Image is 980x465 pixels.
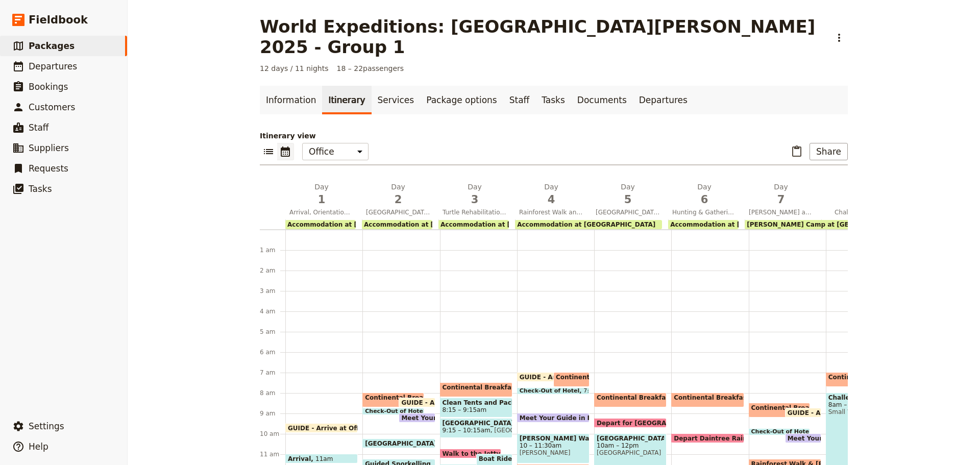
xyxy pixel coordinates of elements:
div: Check-Out of Hotel [362,408,424,415]
div: Continental Breakfast at [GEOGRAPHIC_DATA] [826,372,898,387]
span: Departures [29,61,77,71]
span: 7:45 – 8am [583,388,615,394]
span: GUIDE - Arrive at Office [401,399,486,406]
span: Continental Breakfast at Hotel [556,374,666,381]
span: 9:15 – 10:15am [443,427,491,434]
span: Depart for [GEOGRAPHIC_DATA] [597,420,711,426]
span: Meet Your Guide in Reception & Depart [401,414,542,421]
div: Continental Breakfast at Hotel [553,372,590,387]
button: Day1Arrival, Orientation and Aboriginal Art Project [285,182,362,219]
span: Boat Ride to the Outer Reef [479,455,579,462]
a: Services [372,86,421,114]
span: [PERSON_NAME] [520,449,587,456]
span: GUIDE - Arrive at Office [788,409,873,416]
h2: Day [672,182,737,207]
span: 2 [366,192,430,207]
button: Day2[GEOGRAPHIC_DATA] and the [GEOGRAPHIC_DATA] [362,182,438,219]
h2: Day [596,182,660,207]
div: Walk to the Jetty [440,449,502,458]
span: Arrival [288,455,315,462]
span: Help [29,442,48,452]
div: 4 am [260,307,285,315]
div: 1 am [260,246,285,254]
span: 6 [672,192,737,207]
span: Walk to the Jetty [443,450,505,457]
h2: Day [519,182,583,207]
span: Packages [29,41,75,51]
span: 12 days / 11 nights [260,63,329,74]
div: Check-Out of Hotel [749,428,811,435]
span: Accommodation at [GEOGRAPHIC_DATA] [517,221,655,228]
span: Check-Out of Hotel [520,388,583,394]
div: Accommodation at [GEOGRAPHIC_DATA] [668,220,739,229]
h2: Day [749,182,813,207]
button: Day5[GEOGRAPHIC_DATA] and Rainforest Swimming Hole [592,182,668,219]
span: Depart Daintree Rainforest [674,435,772,442]
button: Day3Turtle Rehabilitation Centre and [GEOGRAPHIC_DATA] with Marine Biologist [438,182,515,219]
div: 2 am [260,266,285,275]
div: Meet Your Guide in Reception & Depart [399,413,435,423]
span: Hunting & Gathering with Indigenous Guides and Night Markets [668,208,741,216]
span: [GEOGRAPHIC_DATA] [443,420,510,427]
span: [GEOGRAPHIC_DATA] [597,435,664,442]
h2: Day [443,182,507,207]
h2: Day [366,182,430,207]
button: Actions [830,29,848,46]
a: Documents [571,86,633,114]
div: [GEOGRAPHIC_DATA]9:15 – 10:15am[GEOGRAPHIC_DATA] [440,418,512,438]
div: [GEOGRAPHIC_DATA] [362,438,435,448]
a: Tasks [535,86,571,114]
div: Continental Breakfast at DRO [671,393,744,407]
span: Clean Tents and Pack Up Camp [443,399,510,406]
span: Requests [29,163,68,174]
span: Meet Your Guide in Reception & Depart [788,435,928,442]
span: [GEOGRAPHIC_DATA] and Rainforest Swimming Hole [592,208,664,216]
div: Accommodation at [GEOGRAPHIC_DATA] Camping [362,220,432,229]
div: Check-Out of Hotel7:45 – 8am [517,387,590,395]
span: Continental Breakfast at DRO [597,394,703,401]
div: [PERSON_NAME] Camp at [GEOGRAPHIC_DATA] [745,220,892,229]
div: 6 am [260,348,285,356]
div: 9 am [260,409,285,418]
span: [GEOGRAPHIC_DATA] and the [GEOGRAPHIC_DATA] [362,208,434,216]
div: Accommodation at [GEOGRAPHIC_DATA] [515,220,662,229]
div: Meet Your Guide in Reception & Depart [517,413,590,423]
span: [GEOGRAPHIC_DATA] [491,427,559,434]
span: Customers [29,102,75,112]
span: Continental Breakfast at Hotel [365,394,475,401]
a: Staff [503,86,536,114]
span: [PERSON_NAME] Walk [520,435,587,442]
span: 5 [596,192,660,207]
span: [GEOGRAPHIC_DATA] [365,440,441,447]
span: Tasks [29,184,52,194]
button: Share [810,143,848,160]
span: GUIDE - Arrive at Office [288,425,373,431]
a: Itinerary [322,86,371,114]
span: Continental Breakfast at DRO [674,394,780,401]
div: GUIDE - Arrive at Office [517,372,579,382]
span: 8:15 – 9:15am [443,406,487,413]
span: Continental Breakfast at [GEOGRAPHIC_DATA] [443,384,606,391]
span: Continental Breakfast at Hotel [751,404,862,411]
div: Accommodation at [GEOGRAPHIC_DATA] [285,220,356,229]
span: Suppliers [29,143,69,153]
span: Turtle Rehabilitation Centre and [GEOGRAPHIC_DATA] with Marine Biologist [438,208,511,216]
a: Package options [420,86,503,114]
div: 10 am [260,430,285,438]
div: GUIDE - Arrive at Office [785,408,821,418]
span: Small World Journeys [828,408,885,415]
h1: World Expeditions: [GEOGRAPHIC_DATA][PERSON_NAME] 2025 - Group 1 [260,16,824,57]
div: GUIDE - Arrive at Office [285,423,358,433]
button: Calendar view [277,143,294,160]
button: Day7[PERSON_NAME] and [PERSON_NAME] Creek/[GEOGRAPHIC_DATA] [745,182,821,219]
span: Check-Out of Hotel [365,408,429,414]
button: List view [260,143,277,160]
p: Itinerary view [260,131,848,141]
div: Continental Breakfast at [GEOGRAPHIC_DATA] [440,382,512,397]
div: Continental Breakfast at DRO [594,393,667,407]
div: Clean Tents and Pack Up Camp8:15 – 9:15am [440,398,512,418]
button: Paste itinerary item [788,143,805,160]
div: Arrival11am [285,454,358,463]
span: [PERSON_NAME] and [PERSON_NAME] Creek/[GEOGRAPHIC_DATA] [745,208,817,216]
span: [PERSON_NAME] Camp at [GEOGRAPHIC_DATA] [747,221,908,228]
